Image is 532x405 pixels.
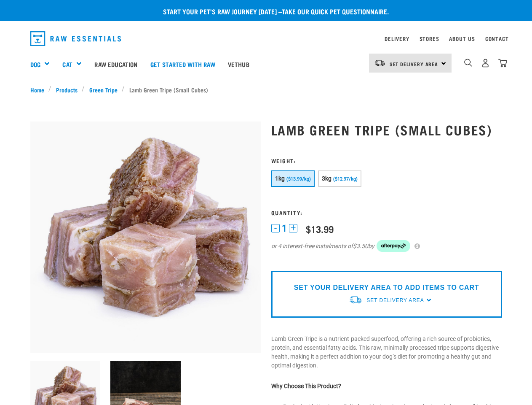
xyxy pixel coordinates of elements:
[282,9,389,13] a: take our quick pet questionnaire.
[271,224,280,232] button: -
[24,28,509,49] nav: dropdown navigation
[333,176,358,182] span: ($12.97/kg)
[353,242,368,251] span: $3.50
[286,176,311,182] span: ($13.99/kg)
[51,85,82,94] a: Products
[30,121,261,353] img: 1133 Green Tripe Lamb Small Cubes 01
[306,224,334,234] div: $13.99
[222,47,256,81] a: Vethub
[318,170,361,187] button: 3kg ($12.97/kg)
[366,297,424,303] span: Set Delivery Area
[289,224,297,232] button: +
[481,59,490,67] img: user.png
[271,170,315,187] button: 1kg ($13.99/kg)
[275,175,285,182] span: 1kg
[282,224,287,233] span: 1
[322,175,332,182] span: 3kg
[30,31,121,46] img: Raw Essentials Logo
[485,37,509,40] a: Contact
[385,37,409,40] a: Delivery
[30,85,502,94] nav: breadcrumbs
[271,240,502,252] div: or 4 interest-free instalments of by
[30,85,49,94] a: Home
[498,59,507,67] img: home-icon@2x.png
[390,62,438,65] span: Set Delivery Area
[374,59,385,67] img: van-moving.png
[377,240,410,252] img: Afterpay
[88,47,144,81] a: Raw Education
[271,157,502,164] h3: Weight:
[271,122,502,137] h1: Lamb Green Tripe (Small Cubes)
[271,383,341,389] strong: Why Choose This Product?
[85,85,122,94] a: Green Tripe
[271,209,502,216] h3: Quantity:
[62,59,72,69] a: Cat
[294,283,479,293] p: SET YOUR DELIVERY AREA TO ADD ITEMS TO CART
[420,37,439,40] a: Stores
[144,47,222,81] a: Get started with Raw
[30,59,40,69] a: Dog
[271,335,502,370] p: Lamb Green Tripe is a nutrient-packed superfood, offering a rich source of probiotics, protein, a...
[349,295,362,304] img: van-moving.png
[464,59,472,67] img: home-icon-1@2x.png
[449,37,475,40] a: About Us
